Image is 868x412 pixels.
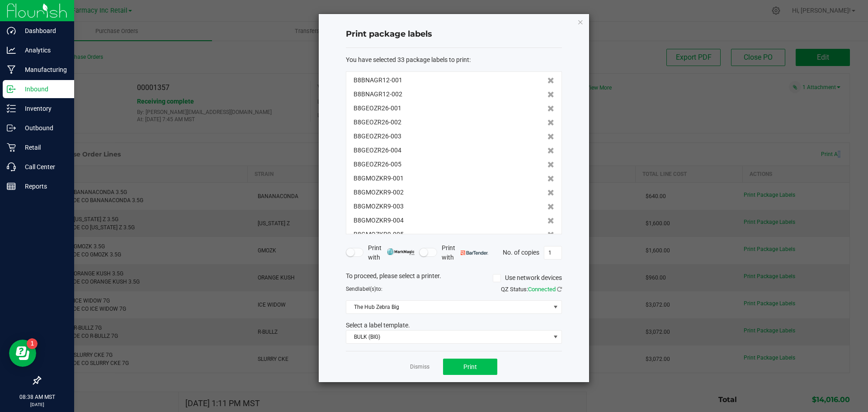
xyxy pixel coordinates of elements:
span: B8GEOZR26-005 [354,160,401,169]
p: Dashboard [16,25,70,36]
span: BULK (BIG) [346,331,550,343]
span: B8GEOZR26-003 [354,132,401,141]
span: Print with [442,243,488,262]
span: label(s) [358,286,376,292]
span: No. of copies [503,248,539,256]
p: Manufacturing [16,64,70,75]
span: B8GMOZKR9-001 [354,174,404,183]
iframe: Resource center [9,340,36,367]
p: Call Center [16,161,70,172]
span: The Hub Zebra Big [346,301,550,313]
img: mark_magic_cybra.png [387,248,415,255]
button: Print [443,359,497,375]
inline-svg: Inbound [7,85,16,94]
label: Use network devices [493,273,562,283]
span: B8GMOZKR9-002 [354,188,404,197]
p: 08:38 AM MST [4,393,70,401]
span: B8GEOZR26-002 [354,118,401,127]
span: Print [463,363,477,370]
iframe: Resource center unread badge [27,338,38,349]
inline-svg: Retail [7,143,16,152]
span: Print with [368,243,415,262]
span: B8GMOZKR9-005 [354,230,404,239]
p: Outbound [16,123,70,133]
inline-svg: Manufacturing [7,65,16,74]
inline-svg: Inventory [7,104,16,113]
inline-svg: Dashboard [7,26,16,35]
p: Inbound [16,84,70,95]
a: Dismiss [410,363,429,371]
inline-svg: Analytics [7,46,16,55]
span: Connected [528,286,556,293]
p: Reports [16,181,70,192]
span: B8GMOZKR9-004 [354,216,404,225]
p: Retail [16,142,70,153]
div: To proceed, please select a printer. [339,271,569,285]
p: Inventory [16,103,70,114]
h4: Print package labels [346,28,562,40]
inline-svg: Call Center [7,162,16,171]
span: Send to: [346,286,382,292]
img: bartender.png [461,251,488,255]
inline-svg: Reports [7,182,16,191]
inline-svg: Outbound [7,123,16,133]
span: B8GEOZR26-004 [354,146,401,155]
span: B8BNAGR12-001 [354,76,402,85]
div: : [346,55,562,65]
span: QZ Status: [501,286,562,293]
span: B8GMOZKR9-003 [354,202,404,211]
span: B8GEOZR26-001 [354,104,401,113]
span: B8BNAGR12-002 [354,90,402,99]
p: Analytics [16,45,70,56]
div: Select a label template. [339,321,569,330]
span: You have selected 33 package labels to print [346,56,469,63]
p: [DATE] [4,401,70,408]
